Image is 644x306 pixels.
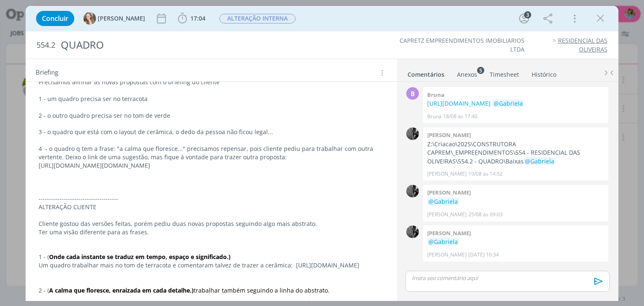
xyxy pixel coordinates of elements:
[36,11,74,26] button: Concluir
[400,36,525,53] a: CAPRETZ EMPREENDIMENTOS IMOBILIARIOS LTDA
[39,112,384,120] p: 2 - o outro quadro precisa ser no tom de verde
[427,131,471,139] b: [PERSON_NAME]
[83,12,96,25] img: G
[36,41,55,50] span: 554.2
[428,238,458,246] span: @Gabriela
[39,161,384,170] p: [URL][DOMAIN_NAME][DOMAIN_NAME]
[531,67,557,79] a: Histórico
[406,127,419,140] img: P
[489,67,519,79] a: Timesheet
[26,6,618,301] div: dialog
[427,91,444,99] b: Bruna
[406,185,419,197] img: P
[428,197,458,205] span: @Gabriela
[427,170,467,178] p: [PERSON_NAME]
[176,12,208,25] button: 17:04
[83,12,145,25] button: G[PERSON_NAME]
[427,251,467,259] p: [PERSON_NAME]
[39,228,384,236] p: Ter uma visão diferente para as frases.
[39,203,384,211] p: ALTERAÇÃO CLIENTE
[39,286,384,295] p: 2 - (
[477,67,484,74] sup: 5
[194,286,330,294] span: trabalhar também seguindo a linha do abstrato.
[427,99,491,107] a: [URL][DOMAIN_NAME]
[427,113,441,120] p: Bruna
[36,67,58,78] span: Briefing
[42,15,68,22] span: Concluir
[190,14,205,22] span: 17:04
[39,128,384,136] p: 3 - o quadro que está com o layout de cerâmica, o dedo da pessoa não ficou legal...
[427,229,471,237] b: [PERSON_NAME]
[525,157,554,165] span: @Gabriela
[98,16,145,21] span: [PERSON_NAME]
[49,253,231,261] strong: Onde cada instante se traduz em tempo, espaço e significado.)
[406,226,419,238] img: P
[57,35,366,55] div: QUADRO
[427,140,604,166] p: Z:\Criacao\2025\CONSTRUTORA CAPREM\_EMPREENDIMENTOS\554 - RESIDENCIAL DAS OLIVEIRAS\554.2 - QUADR...
[219,13,296,24] button: ALTERAÇÃO INTERNA
[493,99,523,107] span: @Gabriela
[468,211,503,218] span: 25/08 às 09:03
[427,211,467,218] p: [PERSON_NAME]
[468,170,503,178] span: 19/08 às 14:52
[39,145,384,161] p: 4 - o quadro q tem a frase: "a calma que floresce..." precisamos repensar, pois cliente pediu par...
[49,286,194,294] strong: A calma que floresce, enraizada em cada detalhe.)
[39,194,384,203] p: --------------------------------------
[39,253,384,261] p: 1 - (
[443,113,478,120] span: 18/08 às 17:40
[558,36,608,53] a: RESIDENCIAL DAS OLIVEIRAS
[524,11,531,18] div: 3
[517,12,531,25] button: 3
[39,78,384,86] p: Precisamos alinhar as novas propostas com o briefing do cliente
[39,220,384,228] p: Cliente gostou das versões feitas, porém pediu duas novas propostas seguindo algo mais abstrato.
[39,261,384,270] p: Um quadro trabalhar mais no tom de terracota e comentaram talvez de trazer a cerâmica: [URL][DOMA...
[427,189,471,196] b: [PERSON_NAME]
[219,14,296,23] span: ALTERAÇÃO INTERNA
[39,95,384,103] p: 1 - um quadro precisa ser no terracota
[468,251,499,259] span: [DATE] 10:34
[406,87,419,100] div: B
[407,67,445,79] a: Comentários
[457,70,477,79] div: Anexos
